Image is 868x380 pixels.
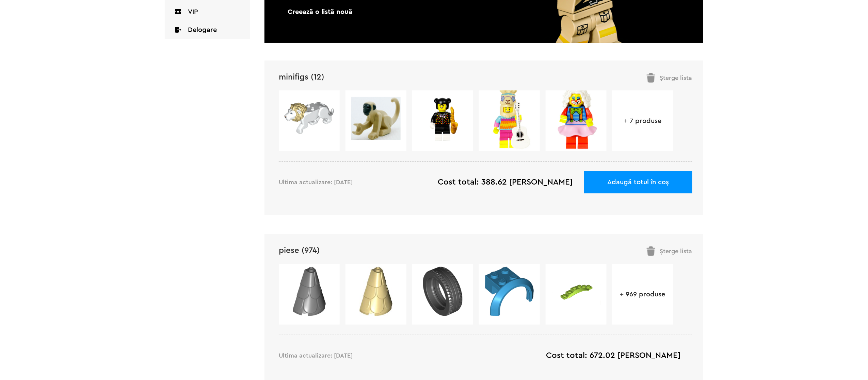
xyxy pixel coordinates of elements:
a: Delogare [165,21,250,39]
div: Șterge lista [647,246,692,256]
a: + 7 produse [612,118,673,124]
a: minifigs (12) [279,73,324,81]
div: Ultima actualizare: [DATE] [279,171,353,193]
a: piese (974) [279,246,320,255]
div: Șterge lista [647,73,692,83]
a: VIP [165,3,250,21]
button: Adaugă totul în coș [584,171,692,193]
div: Ultima actualizare: [DATE] [279,345,353,366]
span: Creează o listă nouă [288,8,490,15]
a: + 969 produse [612,291,673,298]
div: Cost total: 672.02 [PERSON_NAME] [546,345,681,367]
div: Cost total: 388.62 [PERSON_NAME] [438,171,573,193]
